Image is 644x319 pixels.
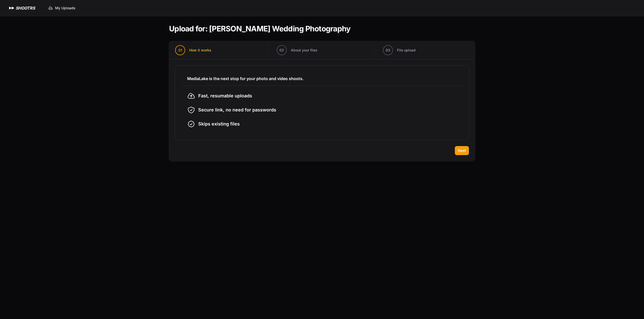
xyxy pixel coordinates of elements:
[16,5,35,11] h1: SHOOTRS
[187,76,457,82] h3: MediaLake is the next stop for your photo and video shoots.
[377,41,422,59] button: 03 File upload
[198,92,252,99] span: Fast, resumable uploads
[8,5,16,11] img: SHOOTRS
[397,48,416,53] span: File upload
[279,48,284,53] span: 02
[386,48,390,53] span: 03
[198,106,276,113] span: Secure link, no need for passwords
[198,120,240,127] span: Skips existing files
[8,5,35,11] a: SHOOTRS SHOOTRS
[189,48,211,53] span: How it works
[291,48,317,53] span: About your files
[169,24,350,33] h1: Upload for: [PERSON_NAME] Wedding Photography
[271,41,324,59] button: 02 About your files
[169,41,217,59] button: 01 How it works
[458,148,466,153] span: Next
[455,146,469,155] button: Next
[178,48,182,53] span: 01
[45,4,78,13] a: My Uploads
[55,6,75,11] span: My Uploads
